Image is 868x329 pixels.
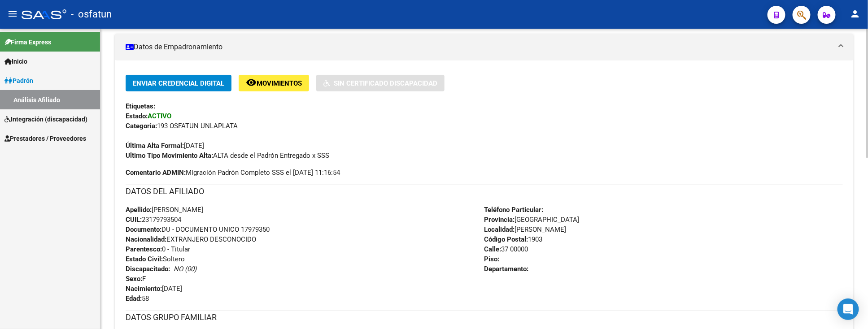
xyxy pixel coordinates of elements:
[484,265,529,273] strong: Departamento:
[4,76,33,86] span: Padrón
[4,114,87,124] span: Integración (discapacidad)
[133,79,224,87] span: Enviar Credencial Digital
[484,245,528,253] span: 37 00000
[334,79,437,87] span: Sin Certificado Discapacidad
[174,265,196,273] i: NO (00)
[4,37,51,47] span: Firma Express
[126,168,340,177] span: Migración Padrón Completo SSS el [DATE] 11:16:54
[484,245,502,253] strong: Calle:
[126,255,163,263] strong: Estado Civil:
[484,216,515,224] strong: Provincia:
[239,75,309,91] button: Movimientos
[126,294,142,303] strong: Edad:
[126,112,148,120] strong: Estado:
[4,56,27,66] span: Inicio
[126,142,184,150] strong: Última Alta Formal:
[126,152,213,160] strong: Ultimo Tipo Movimiento Alta:
[4,134,86,143] span: Prestadores / Proveedores
[126,311,843,324] h3: DATOS GRUPO FAMILIAR
[126,225,270,234] span: DU - DOCUMENTO UNICO 17979350
[126,216,142,224] strong: CUIL:
[126,255,185,263] span: Soltero
[7,9,18,19] mat-icon: menu
[126,235,166,243] strong: Nacionalidad:
[316,75,445,91] button: Sin Certificado Discapacidad
[257,79,302,87] span: Movimientos
[126,169,186,177] strong: Comentario ADMIN:
[126,206,203,214] span: [PERSON_NAME]
[246,77,257,88] mat-icon: remove_red_eye
[148,112,171,120] strong: ACTIVO
[126,216,181,224] span: 23179793504
[484,206,544,214] strong: Teléfono Particular:
[837,299,859,320] div: Open Intercom Messenger
[126,75,231,91] button: Enviar Credencial Digital
[126,142,204,150] span: [DATE]
[126,245,190,253] span: 0 - Titular
[484,255,500,263] strong: Piso:
[126,206,152,214] strong: Apellido:
[126,275,142,283] strong: Sexo:
[126,122,157,130] strong: Categoria:
[115,34,854,61] mat-expansion-panel-header: Datos de Empadronamiento
[126,294,149,303] span: 58
[126,245,162,253] strong: Parentesco:
[484,235,528,243] strong: Código Postal:
[71,4,112,24] span: - osfatun
[850,9,861,19] mat-icon: person
[484,235,543,243] span: 1903
[126,235,256,243] span: EXTRANJERO DESCONOCIDO
[126,265,170,273] strong: Discapacitado:
[126,102,155,110] strong: Etiquetas:
[484,216,580,224] span: [GEOGRAPHIC_DATA]
[126,185,843,198] h3: DATOS DEL AFILIADO
[126,285,182,293] span: [DATE]
[484,225,567,234] span: [PERSON_NAME]
[126,275,146,283] span: F
[126,152,329,160] span: ALTA desde el Padrón Entregado x SSS
[126,121,843,131] div: 193 OSFATUN UNLAPLATA
[484,225,515,234] strong: Localidad:
[126,285,162,293] strong: Nacimiento:
[126,42,832,52] mat-panel-title: Datos de Empadronamiento
[126,225,161,234] strong: Documento:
